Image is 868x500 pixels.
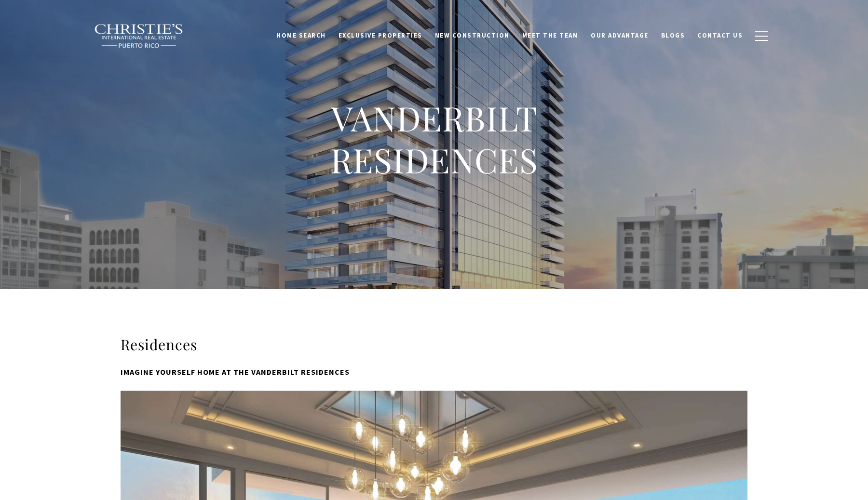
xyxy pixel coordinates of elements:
[591,31,649,39] span: Our Advantage
[121,335,747,354] h3: Residences
[429,26,516,45] a: New Construction
[661,31,685,39] span: Blogs
[584,26,655,45] a: Our Advantage
[94,24,184,49] img: Christie's International Real Estate black text logo
[516,26,585,45] a: Meet the Team
[241,97,627,181] h1: VANDERBILT RESIDENCES
[270,26,332,45] a: Home Search
[339,31,422,39] span: Exclusive Properties
[121,367,350,377] strong: IMAGINE YOURSELF HOME AT THE VANDERBILT RESIDENCES
[435,31,510,39] span: New Construction
[655,26,692,45] a: Blogs
[697,31,743,39] span: Contact Us
[332,26,429,45] a: Exclusive Properties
